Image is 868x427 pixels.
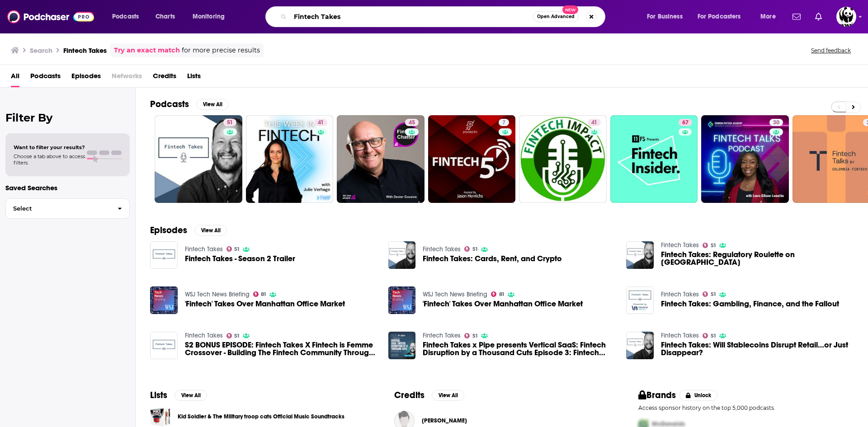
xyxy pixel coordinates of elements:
a: Fintech Takes [423,332,461,339]
span: More [760,10,776,23]
a: 7 [499,119,509,126]
a: Fintech Takes [661,291,699,298]
a: PodcastsView All [150,99,229,110]
a: Fintech Takes: Regulatory Roulette on Capital Hill [661,251,854,266]
a: 'Fintech' Takes Over Manhattan Office Market [423,300,583,308]
span: 51 [234,334,239,338]
a: Fintech Takes: Will Stablecoins Disrupt Retail…or Just Disappear? [661,341,854,357]
a: S2 BONUS EPISODE: Fintech Takes X Fintech is Femme Crossover - Building The Fintech Community Thr... [185,341,377,357]
img: Fintech Takes: Gambling, Finance, and the Fallout [626,286,654,314]
a: Fintech Takes: Gambling, Finance, and the Fallout [661,300,839,308]
button: View All [196,99,229,110]
a: Fintech Takes: Cards, Rent, and Crypto [423,255,562,263]
a: Kid Soldier & The Military troop cats Official Music Soundtracks [150,406,170,427]
h2: Episodes [150,225,187,236]
input: Search podcasts, credits, & more... [290,9,533,24]
span: 51 [227,118,233,127]
a: 51 [155,115,242,203]
span: Choose a tab above to access filters. [14,153,85,166]
button: Show profile menu [836,7,856,27]
a: 51 [223,119,236,126]
button: open menu [754,9,787,24]
a: 51 [226,333,240,338]
button: open menu [186,9,236,24]
a: Fintech Takes [185,245,223,253]
div: Search podcasts, credits, & more... [274,6,614,27]
span: for more precise results [182,45,260,56]
a: 81 [253,291,266,297]
a: 41 [588,119,601,126]
img: Fintech Takes x Pipe presents Vertical SaaS: Fintech Disruption by a Thousand Cuts Episode 3: Fin... [388,332,416,359]
h2: Filter By [5,111,130,124]
a: 81 [491,291,504,297]
span: Episodes [71,69,101,87]
button: Unlock [679,390,718,401]
a: CreditsView All [394,389,464,401]
a: 41 [314,119,327,126]
p: Saved Searches [5,183,130,192]
button: Send feedback [808,47,854,54]
button: open menu [106,9,151,24]
a: 51 [703,291,716,297]
h3: Search [30,46,52,55]
button: View All [432,390,464,401]
a: Show notifications dropdown [789,9,804,24]
span: Fintech Takes: Regulatory Roulette on [GEOGRAPHIC_DATA] [661,251,854,266]
a: Lists [187,69,201,87]
a: 'Fintech' Takes Over Manhattan Office Market [185,300,345,308]
a: All [11,69,19,87]
a: ListsView All [150,389,207,401]
span: Charts [156,10,175,23]
span: 81 [261,292,266,296]
a: 30 [701,115,789,203]
span: 51 [472,334,477,338]
span: 51 [711,244,716,248]
img: 'Fintech' Takes Over Manhattan Office Market [150,286,178,314]
h3: Fintech Takes [63,46,107,55]
span: For Podcasters [698,10,741,23]
a: EpisodesView All [150,225,227,236]
a: 41 [246,115,334,203]
span: Fintech Takes x Pipe presents Vertical SaaS: Fintech Disruption by a Thousand Cuts Episode 3: Fin... [423,341,615,357]
span: Networks [112,69,142,87]
button: open menu [641,9,694,24]
span: Monitoring [193,10,225,23]
img: Fintech Takes: Cards, Rent, and Crypto [388,241,416,269]
a: Fintech Takes [185,332,223,339]
a: Podchaser - Follow, Share and Rate Podcasts [7,8,94,25]
button: Open AdvancedNew [533,11,579,22]
p: Access sponsor history on the top 5,000 podcasts. [638,404,854,411]
a: 45 [405,119,419,126]
a: WSJ Tech News Briefing [423,291,487,298]
a: Fintech Takes - Season 2 Trailer [185,255,295,263]
button: View All [175,390,207,401]
span: 51 [711,292,716,296]
span: 51 [711,334,716,338]
a: 51 [464,333,477,338]
img: S2 BONUS EPISODE: Fintech Takes X Fintech is Femme Crossover - Building The Fintech Community Thr... [150,332,178,359]
span: 7 [502,118,505,127]
span: Logged in as MXA_Team [836,7,856,27]
span: Open Advanced [537,14,575,19]
a: Fintech Takes [661,241,699,249]
span: 45 [409,118,415,127]
a: 67 [610,115,698,203]
a: Show notifications dropdown [811,9,826,24]
a: Fintech Takes [423,245,461,253]
img: User Profile [836,7,856,27]
button: open menu [692,9,754,24]
a: Fintech Takes: Regulatory Roulette on Capital Hill [626,241,654,269]
span: 41 [591,118,597,127]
